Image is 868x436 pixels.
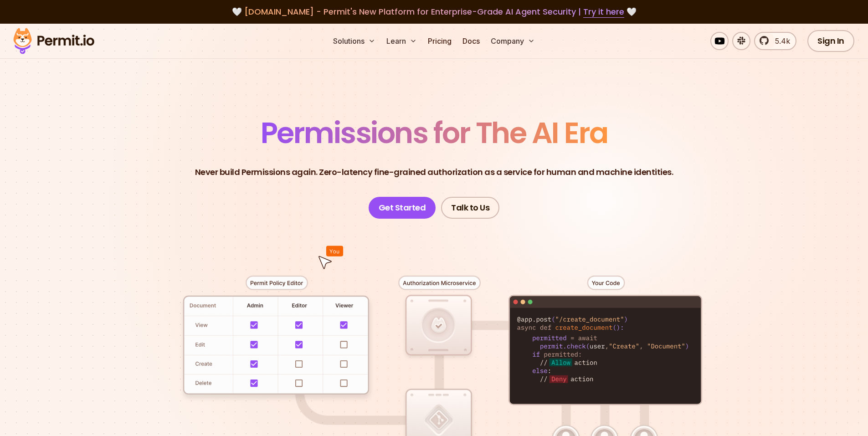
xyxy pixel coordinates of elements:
a: Talk to Us [441,197,499,219]
button: Solutions [329,32,379,50]
p: Never build Permissions again. Zero-latency fine-grained authorization as a service for human and... [195,166,673,179]
a: Get Started [369,197,436,219]
div: 🤍 🤍 [22,5,846,18]
a: Sign In [807,30,854,52]
span: Permissions for The AI Era [261,113,608,153]
button: Learn [383,32,421,50]
a: Try it here [583,6,624,18]
button: Company [487,32,539,50]
a: 5.4k [754,32,796,50]
img: Permit logo [9,26,98,56]
a: Pricing [424,32,455,50]
span: 5.4k [770,36,790,46]
a: Docs [459,32,483,50]
span: [DOMAIN_NAME] - Permit's New Platform for Enterprise-Grade AI Agent Security | [244,6,624,17]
